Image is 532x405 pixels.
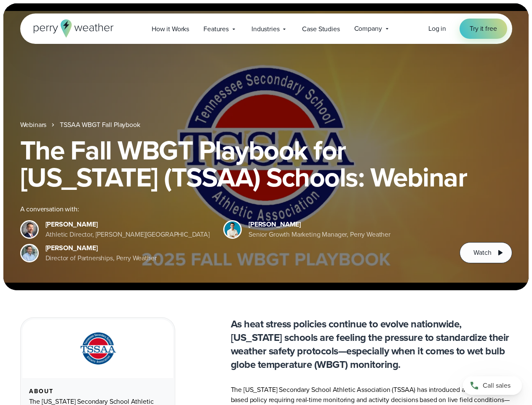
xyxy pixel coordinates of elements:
[473,248,491,258] span: Watch
[20,120,47,130] a: Webinars
[45,253,157,263] div: Director of Partnerships, Perry Weather
[29,388,166,395] div: About
[295,20,347,38] a: Case Studies
[203,24,229,34] span: Features
[20,120,512,130] nav: Breadcrumb
[152,24,189,34] span: How it Works
[428,24,446,34] a: Log in
[249,219,390,229] div: [PERSON_NAME]
[60,120,140,130] a: TSSAA WBGT Fall Playbook
[460,242,512,263] button: Watch
[460,19,507,39] a: Try it free
[144,20,196,38] a: How it Works
[70,329,126,368] img: TSSAA-Tennessee-Secondary-School-Athletic-Association.svg
[20,204,446,214] div: A conversation with:
[251,24,279,34] span: Industries
[225,221,241,238] img: Spencer Patton, Perry Weather
[302,24,340,34] span: Case Studies
[463,376,522,395] a: Call sales
[45,229,210,240] div: Athletic Director, [PERSON_NAME][GEOGRAPHIC_DATA]
[354,24,382,34] span: Company
[249,229,390,240] div: Senior Growth Marketing Manager, Perry Weather
[231,317,512,371] p: As heat stress policies continue to evolve nationwide, [US_STATE] schools are feeling the pressur...
[470,24,497,34] span: Try it free
[45,219,210,229] div: [PERSON_NAME]
[21,221,37,238] img: Brian Wyatt
[20,137,512,191] h1: The Fall WBGT Playbook for [US_STATE] (TSSAA) Schools: Webinar
[21,245,37,261] img: Jeff Wood
[483,381,511,391] span: Call sales
[45,243,157,253] div: [PERSON_NAME]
